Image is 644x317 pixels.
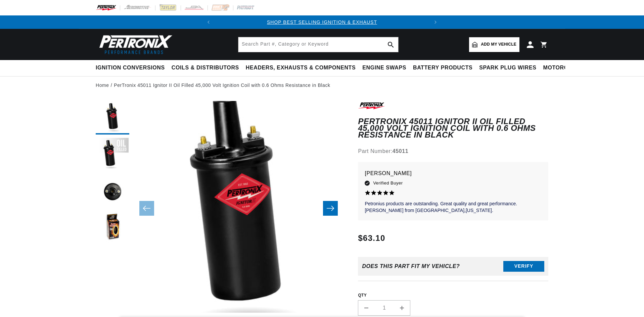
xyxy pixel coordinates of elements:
[96,82,109,89] a: Home
[413,64,472,71] span: Battery Products
[114,82,330,89] a: PerTronix 45011 Ignitor II Oil Filled 45,000 Volt Ignition Coil with 0.6 Ohms Resistance in Black
[359,60,410,76] summary: Engine Swaps
[202,15,215,29] button: Translation missing: en.sections.announcements.previous_announcement
[358,293,548,298] label: QTY
[383,37,398,52] button: search button
[215,18,429,26] div: Announcement
[393,148,409,154] strong: 45011
[481,41,516,48] span: Add my vehicle
[96,64,165,71] span: Ignition Conversions
[96,138,129,171] button: Load image 2 in gallery view
[373,179,403,187] span: Verified Buyer
[172,64,239,71] span: Coils & Distributors
[242,60,359,76] summary: Headers, Exhausts & Components
[139,201,154,216] button: Slide left
[323,201,338,216] button: Slide right
[410,60,476,76] summary: Battery Products
[238,37,398,52] input: Search Part #, Category or Keyword
[476,60,540,76] summary: Spark Plug Wires
[362,263,460,269] div: Does This part fit My vehicle?
[358,232,385,244] span: $63.10
[96,33,173,56] img: Pertronix
[540,60,587,76] summary: Motorcycle
[96,212,129,245] button: Load image 4 in gallery view
[543,64,583,71] span: Motorcycle
[358,147,548,156] div: Part Number:
[96,101,129,135] button: Load image 1 in gallery view
[215,18,429,26] div: 1 of 2
[96,82,548,89] nav: breadcrumbs
[503,261,544,272] button: Verify
[358,118,548,139] h1: PerTronix 45011 Ignitor II Oil Filled 45,000 Volt Ignition Coil with 0.6 Ohms Resistance in Black
[479,64,536,71] span: Spark Plug Wires
[362,64,406,71] span: Engine Swaps
[168,60,242,76] summary: Coils & Distributors
[429,15,442,29] button: Translation missing: en.sections.announcements.next_announcement
[96,175,129,208] button: Load image 3 in gallery view
[246,64,356,71] span: Headers, Exhausts & Components
[365,169,542,178] p: [PERSON_NAME]
[267,19,377,25] a: SHOP BEST SELLING IGNITION & EXHAUST
[469,37,519,52] a: Add my vehicle
[79,15,565,29] slideshow-component: Translation missing: en.sections.announcements.announcement_bar
[365,201,542,214] p: Petronius products are outstanding. Great quality and great performance.[PERSON_NAME] from [GEOGR...
[96,60,168,76] summary: Ignition Conversions
[96,101,344,316] media-gallery: Gallery Viewer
